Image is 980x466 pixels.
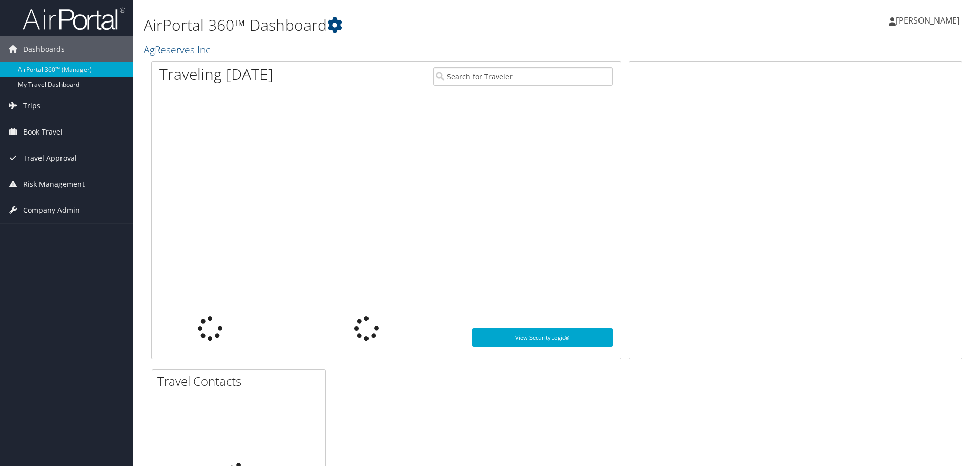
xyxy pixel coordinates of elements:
[472,328,613,347] a: View SecurityLogic®
[433,67,613,86] input: Search for Traveler
[23,145,77,171] span: Travel Approval
[157,372,325,390] h2: Travel Contacts
[159,63,273,85] h1: Traveling [DATE]
[889,5,970,36] a: [PERSON_NAME]
[144,14,695,36] h1: AirPortal 360™ Dashboard
[23,197,80,223] span: Company Admin
[23,171,85,197] span: Risk Management
[144,42,213,56] a: AgReserves Inc
[23,93,40,119] span: Trips
[23,119,63,145] span: Book Travel
[23,7,125,31] img: airportal-logo.png
[896,15,959,26] span: [PERSON_NAME]
[23,36,65,62] span: Dashboards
